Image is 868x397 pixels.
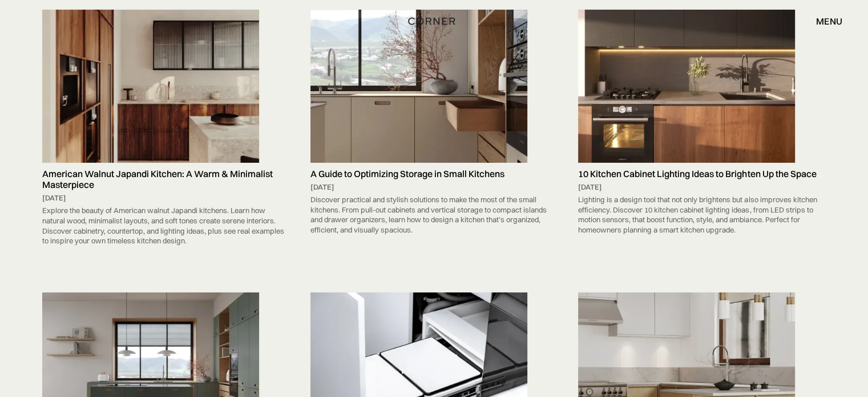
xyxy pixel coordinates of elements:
[578,192,826,238] div: Lighting is a design tool that not only brightens but also improves kitchen efficiency. Discover ...
[578,182,826,193] div: [DATE]
[572,10,831,238] a: 10 Kitchen Cabinet Lighting Ideas to Brighten Up the Space[DATE]Lighting is a design tool that no...
[305,10,564,238] a: A Guide to Optimizing Storage in Small Kitchens[DATE]Discover practical and stylish solutions to ...
[42,203,290,248] div: Explore the beauty of American walnut Japandi kitchens. Learn how natural wood, minimalist layout...
[310,182,558,193] div: [DATE]
[816,17,842,26] div: menu
[42,193,290,203] div: [DATE]
[805,11,842,31] div: menu
[42,169,290,190] h5: American Walnut Japandi Kitchen: A Warm & Minimalist Masterpiece
[310,169,558,179] h5: A Guide to Optimizing Storage in Small Kitchens
[37,10,296,249] a: American Walnut Japandi Kitchen: A Warm & Minimalist Masterpiece[DATE]Explore the beauty of Ameri...
[310,192,558,238] div: Discover practical and stylish solutions to make the most of the small kitchens. From pull-out ca...
[578,169,826,179] h5: 10 Kitchen Cabinet Lighting Ideas to Brighten Up the Space
[404,14,463,29] a: home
